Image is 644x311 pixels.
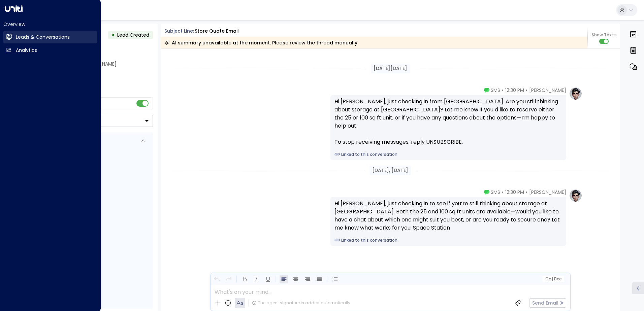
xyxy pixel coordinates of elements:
div: The agent signature is added automatically [252,300,350,306]
h2: Leads & Conversations [16,34,70,41]
a: Leads & Conversations [3,31,97,43]
img: profile-logo.png [569,189,582,202]
span: • [526,87,527,94]
a: Analytics [3,44,97,57]
span: | [552,277,553,281]
span: Lead Created [117,32,149,38]
h2: Overview [3,21,97,28]
a: Linked to this conversation [334,151,562,158]
span: • [526,189,527,196]
button: Redo [224,275,233,283]
span: SMS [491,189,500,196]
div: Hi [PERSON_NAME], just checking in to see if you’re still thinking about storage at [GEOGRAPHIC_D... [334,200,562,232]
span: Cc Bcc [545,277,561,281]
div: Store Quote Email [195,28,239,35]
div: AI summary unavailable at the moment. Please review the thread manually. [164,39,358,46]
span: [PERSON_NAME] [529,189,566,196]
span: SMS [491,87,500,94]
div: Hi [PERSON_NAME], just checking in from [GEOGRAPHIC_DATA]. Are you still thinking about storage a... [334,98,562,146]
span: 12:30 PM [505,189,524,196]
span: 12:30 PM [505,87,524,94]
img: profile-logo.png [569,87,582,100]
span: Show Texts [592,32,616,38]
span: [PERSON_NAME] [529,87,566,94]
h2: Analytics [16,47,37,54]
button: Undo [213,275,221,283]
span: Subject Line: [164,28,194,34]
button: Cc|Bcc [542,276,564,282]
a: Linked to this conversation [334,237,562,243]
div: [DATE][DATE] [371,64,410,73]
div: [DATE], [DATE] [369,166,411,175]
span: • [502,87,504,94]
div: • [111,29,115,41]
span: • [502,189,504,196]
